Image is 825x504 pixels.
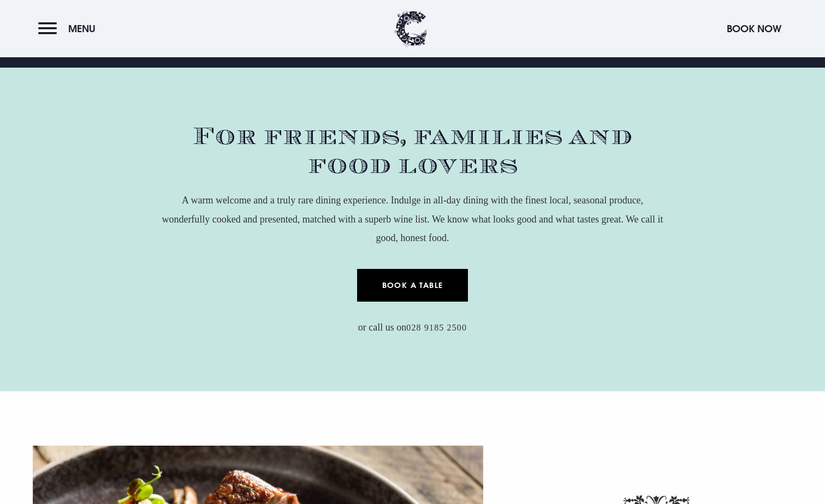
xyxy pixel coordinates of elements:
p: or call us on [162,318,664,337]
span: Menu [68,22,96,35]
a: 028 9185 2500 [406,323,467,333]
button: Book Now [721,17,787,40]
a: Book a Table [357,269,468,302]
h2: For friends, families and food lovers [162,122,664,180]
img: Clandeboye Lodge [395,11,428,46]
p: A warm welcome and a truly rare dining experience. Indulge in all-day dining with the finest loca... [162,191,664,247]
button: Menu [38,17,101,40]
